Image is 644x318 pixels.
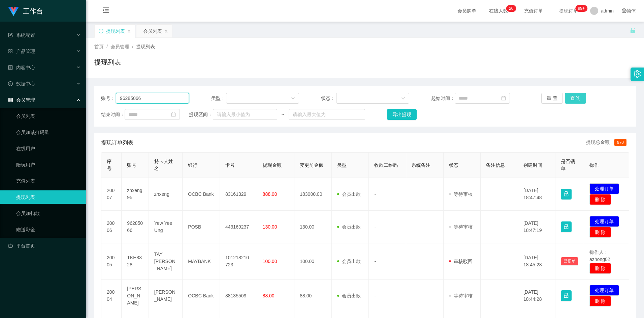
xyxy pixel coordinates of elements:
[518,211,555,243] td: [DATE] 18:47:19
[294,280,332,312] td: 88.00
[387,109,417,120] button: 导出提现
[501,96,506,101] i: 图标: calendar
[149,243,183,280] td: TAY [PERSON_NAME]
[589,216,619,227] button: 处理订单
[294,243,332,280] td: 100.00
[106,25,125,37] div: 提现列表
[294,178,332,211] td: 183000.00
[16,142,81,155] a: 在线用户
[16,126,81,139] a: 会员加减打码量
[449,162,458,168] span: 状态
[8,49,13,54] i: 图标: appstore-o
[220,178,257,211] td: 83161329
[374,162,398,168] span: 收款二维码
[94,44,104,49] span: 首页
[589,296,611,307] button: 删 除
[189,111,213,118] span: 提现区间：
[449,293,473,298] span: 等待审核
[586,139,629,147] div: 提现总金额：
[116,93,189,104] input: 请输入
[101,95,116,102] span: 账号：
[213,109,277,120] input: 请输入最小值为
[589,183,619,194] button: 处理订单
[561,221,572,232] button: 图标: lock
[23,0,43,22] h1: 工作台
[300,162,323,168] span: 变更前金额
[101,243,122,280] td: 20005
[94,0,117,22] i: 图标: menu-fold
[449,259,473,264] span: 审核驳回
[149,211,183,243] td: Yew Yee Ung
[8,81,13,86] i: 图标: check-circle-o
[294,211,332,243] td: 130.00
[16,190,81,204] a: 提现列表
[337,191,361,197] span: 会员出款
[486,162,505,168] span: 备注信息
[431,95,455,102] span: 起始时间：
[122,211,149,243] td: 96285066
[101,111,125,118] span: 结束时间：
[263,224,277,230] span: 130.00
[614,139,626,146] span: 970
[518,178,555,211] td: [DATE] 18:47:48
[589,249,610,262] span: 操作人：azhong02
[220,280,257,312] td: 88135509
[622,8,626,13] i: 图标: global
[8,33,13,37] i: 图标: form
[449,191,473,197] span: 等待审核
[99,29,103,33] i: 图标: sync
[8,8,43,14] a: 工作台
[263,191,277,197] span: 888.00
[122,280,149,312] td: [PERSON_NAME]
[8,7,19,16] img: logo.9652507e.png
[575,5,587,12] sup: 1055
[101,280,122,312] td: 20004
[220,211,257,243] td: 443169237
[565,93,586,104] button: 查 询
[374,224,376,230] span: -
[561,290,572,301] button: 图标: lock
[401,96,405,101] i: 图标: down
[289,109,365,120] input: 请输入最大值为
[337,293,361,298] span: 会员出款
[127,29,131,33] i: 图标: close
[374,191,376,197] span: -
[127,162,136,168] span: 账号
[101,139,133,147] span: 提现订单列表
[154,159,173,171] span: 持卡人姓名
[374,293,376,298] span: -
[561,189,572,200] button: 图标: lock
[8,239,81,253] a: 图标: dashboard平台首页
[263,162,282,168] span: 提现金额
[277,111,289,118] span: ~
[164,29,168,33] i: 图标: close
[506,5,516,12] sup: 20
[220,243,257,280] td: 101218210723
[630,27,636,33] i: 图标: unlock
[511,5,514,12] p: 0
[541,93,563,104] button: 重 置
[136,44,155,49] span: 提现列表
[291,96,295,101] i: 图标: down
[589,194,611,205] button: 删 除
[183,280,220,312] td: OCBC Bank
[521,8,546,13] span: 充值订单
[8,65,13,70] i: 图标: profile
[101,211,122,243] td: 20006
[337,162,347,168] span: 类型
[561,159,575,171] span: 是否锁单
[183,243,220,280] td: MAYBANK
[321,95,336,102] span: 状态：
[589,227,611,238] button: 删 除
[16,174,81,188] a: 充值列表
[523,162,542,168] span: 创建时间
[225,162,235,168] span: 卡号
[556,8,581,13] span: 提现订单
[16,207,81,220] a: 会员加扣款
[589,263,611,274] button: 删 除
[143,25,162,37] div: 会员列表
[94,57,121,67] h1: 提现列表
[412,162,430,168] span: 系统备注
[132,44,133,49] span: /
[8,49,35,54] span: 产品管理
